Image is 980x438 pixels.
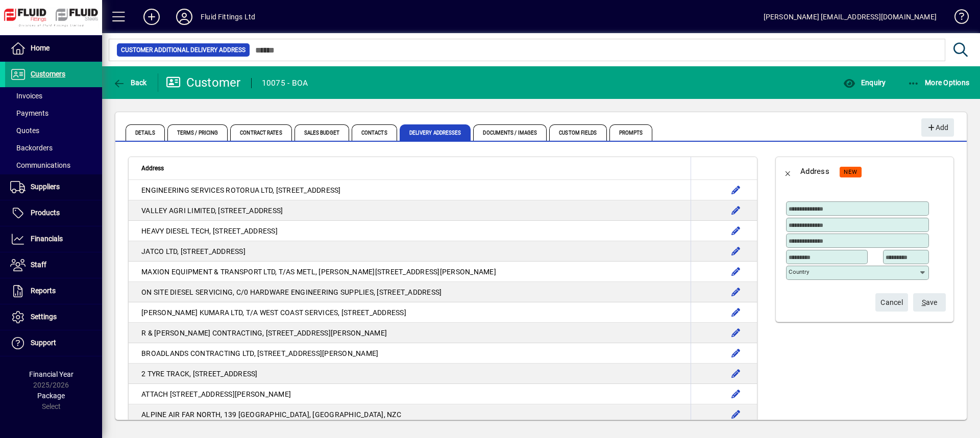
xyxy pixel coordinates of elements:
[110,73,150,92] button: Back
[31,209,60,217] span: Products
[789,268,809,275] mat-label: Country
[129,384,691,404] td: ATTACH [STREET_ADDRESS][PERSON_NAME]
[844,169,857,175] span: NEW
[167,124,228,141] span: Terms / Pricing
[10,109,48,117] span: Payments
[129,364,691,384] td: 2 TYRE TRACK, [STREET_ADDRESS]
[121,45,246,55] span: Customer Additional Delivery Address
[800,163,829,179] div: Address
[129,282,691,302] td: ON SITE DIESEL SERVICING, C/0 HARDWARE ENGINEERING SUPPLIES, [STREET_ADDRESS]
[880,294,903,311] span: Cancel
[843,79,886,87] span: Enquiry
[102,73,158,92] app-page-header-button: Back
[473,124,547,141] span: Documents / Images
[31,235,63,243] span: Financials
[10,92,42,100] span: Invoices
[166,74,241,91] div: Customer
[10,161,70,169] span: Communications
[5,122,102,139] a: Quotes
[113,79,147,87] span: Back
[549,124,606,141] span: Custom Fields
[31,313,57,321] span: Settings
[5,36,102,61] a: Home
[129,323,691,343] td: R & [PERSON_NAME] CONTRACTING, [STREET_ADDRESS][PERSON_NAME]
[129,221,691,241] td: HEAVY DIESEL TECH, [STREET_ADDRESS]
[5,139,102,157] a: Backorders
[126,124,165,141] span: Details
[135,8,168,26] button: Add
[352,124,397,141] span: Contacts
[129,302,691,323] td: [PERSON_NAME] KUMARA LTD, T/A WEST COAST SERVICES, [STREET_ADDRESS]
[400,124,471,141] span: Delivery Addresses
[5,252,102,278] a: Staff
[922,294,938,311] span: ave
[5,304,102,330] a: Settings
[5,200,102,226] a: Products
[29,370,73,378] span: Financial Year
[230,124,291,141] span: Contract Rates
[875,293,908,312] button: Cancel
[129,343,691,364] td: BROADLANDS CONTRACTING LTD, [STREET_ADDRESS][PERSON_NAME]
[168,8,201,26] button: Profile
[905,73,972,92] button: More Options
[10,144,53,152] span: Backorders
[921,118,954,137] button: Add
[141,163,164,174] span: Address
[129,404,691,425] td: ALPINE AIR FAR NORTH, 139 [GEOGRAPHIC_DATA], [GEOGRAPHIC_DATA], NZC
[10,126,39,135] span: Quotes
[201,9,255,25] div: Fluid Fittings Ltd
[5,226,102,252] a: Financials
[5,174,102,200] a: Suppliers
[947,2,967,35] a: Knowledge Base
[5,330,102,356] a: Support
[926,119,948,136] span: Add
[295,124,349,141] span: Sales Budget
[5,157,102,174] a: Communications
[609,124,653,141] span: Prompts
[776,159,800,184] button: Back
[129,200,691,221] td: VALLEY AGRI LIMITED, [STREET_ADDRESS]
[31,287,56,295] span: Reports
[764,9,937,25] div: [PERSON_NAME] [EMAIL_ADDRESS][DOMAIN_NAME]
[5,105,102,122] a: Payments
[37,392,65,400] span: Package
[129,262,691,282] td: MAXION EQUIPMENT & TRANSPORT LTD, T/AS METL, [PERSON_NAME][STREET_ADDRESS][PERSON_NAME]
[5,87,102,105] a: Invoices
[262,75,308,91] div: 10075 - BOA
[31,44,50,52] span: Home
[31,70,65,78] span: Customers
[841,73,888,92] button: Enquiry
[908,79,970,87] span: More Options
[913,293,946,312] button: Save
[31,261,46,269] span: Staff
[129,241,691,262] td: JATCO LTD, [STREET_ADDRESS]
[31,183,60,191] span: Suppliers
[922,298,926,306] span: S
[129,180,691,200] td: ENGINEERING SERVICES ROTORUA LTD, [STREET_ADDRESS]
[5,278,102,304] a: Reports
[31,339,56,347] span: Support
